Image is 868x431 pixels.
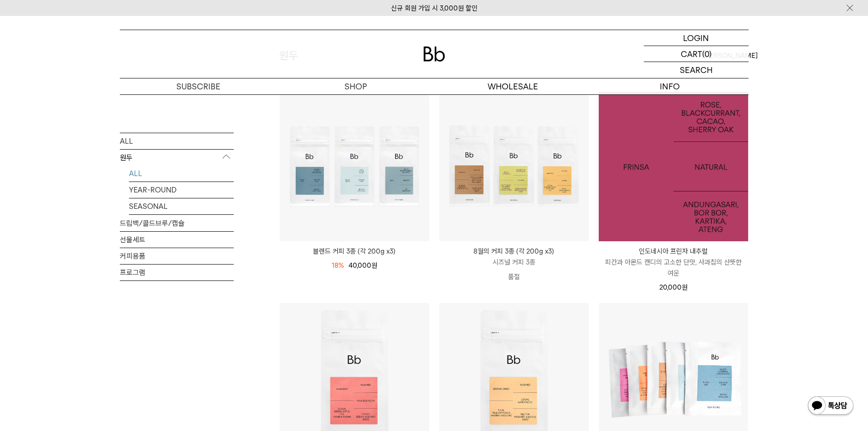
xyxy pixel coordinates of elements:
[644,46,749,62] a: CART (0)
[807,395,854,417] img: 카카오톡 채널 1:1 채팅 버튼
[120,248,234,264] a: 커피용품
[391,4,478,12] a: 신규 회원 가입 시 3,000원 할인
[439,246,589,268] a: 8월의 커피 3종 (각 200g x3) 시즈널 커피 3종
[599,92,748,241] a: 인도네시아 프린자 내추럴
[683,30,709,46] p: LOGIN
[682,283,688,291] span: 원
[434,78,591,94] p: WHOLESALE
[277,78,434,94] a: SHOP
[599,92,748,241] img: 1000000483_add2_080.jpg
[129,198,234,214] a: SEASONAL
[659,283,688,291] span: 20,000
[439,92,589,241] img: 8월의 커피 3종 (각 200g x3)
[120,231,234,247] a: 선물세트
[702,46,712,62] p: (0)
[439,268,589,286] p: 품절
[120,133,234,149] a: ALL
[371,261,377,270] span: 원
[599,246,748,257] p: 인도네시아 프린자 내추럴
[349,261,377,270] span: 40,000
[439,246,589,257] p: 8월의 커피 3종 (각 200g x3)
[332,260,344,271] div: 18%
[681,46,702,62] p: CART
[129,165,234,181] a: ALL
[120,215,234,231] a: 드립백/콜드브루/캡슐
[280,246,429,257] a: 블렌드 커피 3종 (각 200g x3)
[120,78,277,94] a: SUBSCRIBE
[423,47,445,62] img: 로고
[280,92,429,241] img: 블렌드 커피 3종 (각 200g x3)
[644,30,749,46] a: LOGIN
[120,149,234,166] p: 원두
[599,246,748,279] a: 인도네시아 프린자 내추럴 피칸과 아몬드 캔디의 고소한 단맛, 사과칩의 산뜻한 여운
[120,264,234,280] a: 프로그램
[591,78,749,94] p: INFO
[680,62,713,78] p: SEARCH
[129,182,234,197] a: YEAR-ROUND
[439,257,589,268] p: 시즈널 커피 3종
[599,257,748,279] p: 피칸과 아몬드 캔디의 고소한 단맛, 사과칩의 산뜻한 여운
